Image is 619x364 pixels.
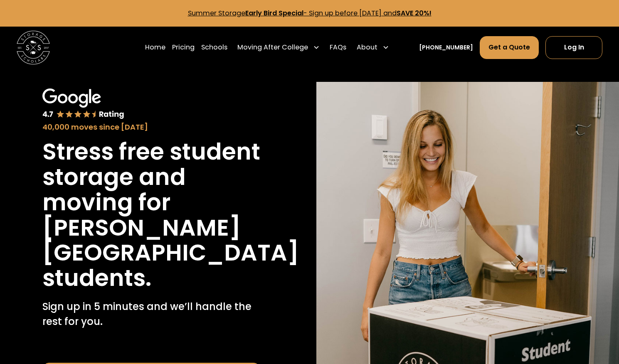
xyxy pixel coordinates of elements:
img: Google 4.7 star rating [42,89,124,120]
img: Storage Scholars main logo [17,31,50,64]
h1: students. [42,266,151,291]
a: Summer StorageEarly Bird Special- Sign up before [DATE] andSAVE 20%! [188,8,432,18]
div: Moving After College [234,36,323,59]
a: Get a Quote [480,36,539,59]
a: Pricing [172,36,195,59]
a: Home [145,36,165,59]
h1: Stress free student storage and moving for [42,139,261,215]
strong: Early Bird Special [245,8,303,18]
p: Sign up in 5 minutes and we’ll handle the rest for you. [42,299,261,329]
a: Log In [545,36,602,59]
a: Schools [201,36,227,59]
div: About [357,42,377,52]
a: [PHONE_NUMBER] [419,43,473,52]
div: About [353,36,392,59]
div: Moving After College [237,42,308,52]
strong: SAVE 20%! [397,8,432,18]
h1: [PERSON_NAME][GEOGRAPHIC_DATA] [42,215,299,266]
div: 40,000 moves since [DATE] [42,121,261,133]
a: FAQs [330,36,346,59]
